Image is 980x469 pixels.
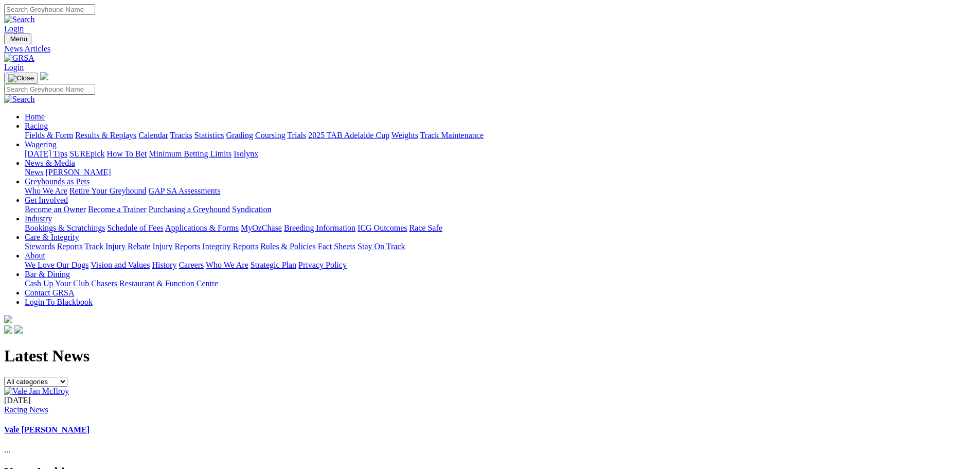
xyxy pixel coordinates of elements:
a: Become a Trainer [88,205,147,214]
input: Search [4,4,95,15]
a: GAP SA Assessments [149,186,221,195]
a: Get Involved [25,196,68,204]
a: Minimum Betting Limits [149,149,231,158]
img: GRSA [4,54,34,63]
a: Vale [PERSON_NAME] [4,425,90,434]
a: How To Bet [107,149,147,158]
img: Search [4,95,35,104]
div: Bar & Dining [25,279,976,288]
img: facebook.svg [4,325,12,334]
a: Bar & Dining [25,270,70,279]
a: Coursing [255,131,286,140]
button: Toggle navigation [4,33,31,44]
img: logo-grsa-white.png [40,72,48,80]
a: Grading [226,131,253,140]
a: Calendar [138,131,168,140]
a: Racing [25,121,48,130]
a: Stewards Reports [25,242,82,251]
div: ... [4,396,976,455]
a: Integrity Reports [202,242,258,251]
a: MyOzChase [241,223,282,232]
a: Statistics [194,131,224,140]
a: 2025 TAB Adelaide Cup [308,131,389,140]
a: Care & Integrity [25,233,79,241]
a: Industry [25,214,52,223]
a: Vision and Values [91,260,150,269]
a: Injury Reports [152,242,200,251]
a: News [25,168,43,177]
div: Racing [25,131,976,140]
img: Search [4,15,35,24]
a: Fields & Form [25,131,73,140]
input: Search [4,84,95,95]
a: Results & Replays [75,131,136,140]
a: Greyhounds as Pets [25,177,90,186]
a: Contact GRSA [25,288,74,297]
a: Become an Owner [25,205,86,214]
span: Menu [10,35,27,43]
a: Fact Sheets [318,242,355,251]
a: Bookings & Scratchings [25,223,105,232]
a: Track Maintenance [420,131,484,140]
div: Get Involved [25,205,976,214]
a: Retire Your Greyhound [69,186,147,195]
a: We Love Our Dogs [25,260,88,269]
div: Industry [25,223,976,233]
div: About [25,260,976,270]
a: Track Injury Rebate [84,242,150,251]
a: Weights [391,131,418,140]
div: Care & Integrity [25,242,976,251]
a: [DATE] Tips [25,149,67,158]
a: Tracks [170,131,192,140]
a: Racing News [4,405,48,414]
a: Privacy Policy [298,260,347,269]
a: Login To Blackbook [25,298,93,306]
img: Close [8,74,34,82]
a: Purchasing a Greyhound [149,205,230,214]
a: Schedule of Fees [107,223,163,232]
img: logo-grsa-white.png [4,315,12,323]
a: ICG Outcomes [358,223,407,232]
a: News Articles [4,44,976,54]
a: Isolynx [234,149,258,158]
a: [PERSON_NAME] [45,168,111,177]
img: twitter.svg [14,325,23,334]
a: Stay On Track [358,242,405,251]
a: Syndication [232,205,271,214]
a: Wagering [25,140,57,149]
div: News & Media [25,168,976,177]
a: Trials [287,131,306,140]
img: Vale Jan McIlroy [4,387,69,396]
a: News & Media [25,159,75,167]
a: Who We Are [206,260,248,269]
button: Toggle navigation [4,73,38,84]
span: [DATE] [4,396,31,405]
a: History [152,260,176,269]
a: Breeding Information [284,223,355,232]
a: Cash Up Your Club [25,279,89,288]
a: SUREpick [69,149,104,158]
a: Home [25,112,45,121]
a: Who We Are [25,186,67,195]
h1: Latest News [4,346,976,366]
a: Race Safe [409,223,442,232]
div: Greyhounds as Pets [25,186,976,196]
div: Wagering [25,149,976,159]
a: About [25,251,45,260]
a: Login [4,63,24,72]
a: Careers [179,260,204,269]
a: Chasers Restaurant & Function Centre [91,279,218,288]
a: Strategic Plan [251,260,296,269]
a: Applications & Forms [165,223,239,232]
a: Login [4,24,24,33]
a: Rules & Policies [260,242,316,251]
